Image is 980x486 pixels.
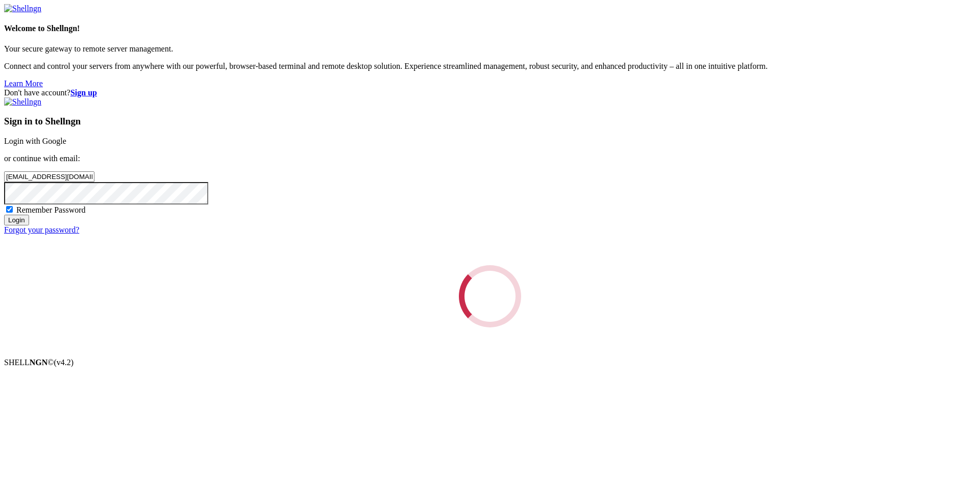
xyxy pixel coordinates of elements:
h3: Sign in to Shellngn [4,116,976,127]
img: Shellngn [4,97,41,107]
h4: Welcome to Shellngn! [4,24,976,33]
b: NGN [30,358,48,367]
a: Login with Google [4,137,66,145]
input: Remember Password [6,206,13,213]
p: or continue with email: [4,154,976,163]
div: Don't have account? [4,88,976,97]
input: Email address [4,171,94,182]
span: Remember Password [16,206,86,214]
span: 4.2.0 [54,358,74,367]
a: Forgot your password? [4,225,79,234]
p: Connect and control your servers from anywhere with our powerful, browser-based terminal and remo... [4,62,976,71]
div: Loading... [446,252,534,340]
a: Sign up [70,88,97,97]
span: SHELL © [4,358,73,367]
input: Login [4,215,29,225]
p: Your secure gateway to remote server management. [4,44,976,54]
a: Learn More [4,79,43,88]
img: Shellngn [4,4,41,13]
